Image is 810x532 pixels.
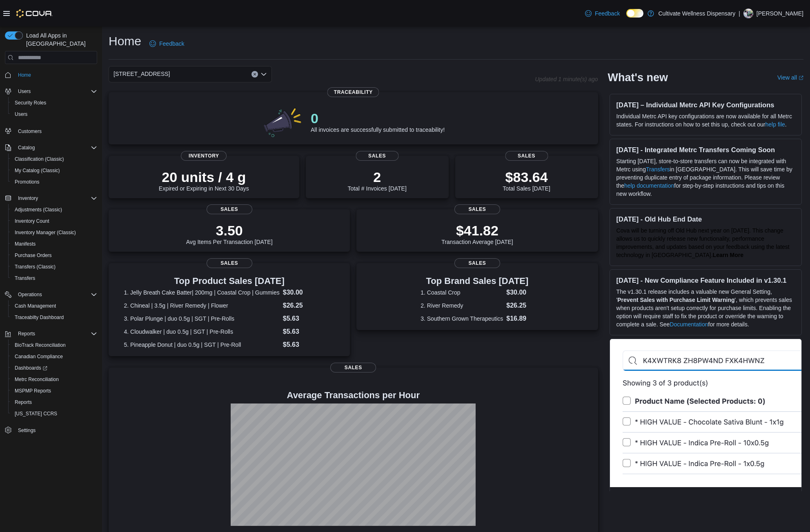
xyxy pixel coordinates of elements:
a: help file [765,121,785,128]
span: Sales [454,258,500,268]
a: Dashboards [11,363,51,373]
span: Transfers (Classic) [15,264,56,270]
span: Sales [356,151,398,161]
span: Classification (Classic) [11,154,97,164]
p: 2 [347,169,406,185]
span: Inventory Manager (Classic) [15,229,76,236]
span: BioTrack Reconciliation [11,340,97,350]
p: Updated 1 minute(s) ago [535,76,598,82]
button: My Catalog (Classic) [8,165,100,176]
button: Reports [8,397,100,408]
span: Sales [207,258,252,268]
span: BioTrack Reconciliation [15,342,66,348]
a: Users [11,109,31,119]
span: Purchase Orders [11,250,97,260]
p: | [739,9,740,18]
a: Promotions [11,177,43,187]
span: Reports [18,330,35,337]
input: Dark Mode [626,9,643,18]
dt: 4. Cloudwalker | duo 0.5g | SGT | Pre-Rolls [124,328,279,336]
span: [US_STATE] CCRS [15,410,57,417]
a: Transfers [646,166,670,173]
span: Reports [15,329,97,339]
button: Canadian Compliance [8,351,100,362]
a: Documentation [670,321,708,328]
dt: 1. Coastal Crop [421,288,503,297]
a: Adjustments (Classic) [11,205,65,215]
dd: $5.63 [283,314,335,324]
dt: 5. Pineapple Donut | duo 0.5g | SGT | Pre-Roll [124,341,279,349]
div: Grender Wilborn [743,9,753,18]
span: Feedback [159,40,184,48]
span: Metrc Reconciliation [11,375,97,384]
a: Settings [15,426,39,435]
span: Home [15,70,97,80]
span: Security Roles [15,100,46,106]
span: Manifests [11,239,97,249]
span: Inventory Count [11,216,97,226]
a: Learn More [713,252,743,258]
dd: $26.25 [506,301,534,310]
dt: 2. Chineal | 3.5g | River Remedy | Flower [124,301,279,310]
span: Sales [454,204,500,214]
button: Reports [15,329,38,339]
span: Transfers [11,273,97,283]
button: MSPMP Reports [8,385,100,397]
button: Customers [2,125,100,137]
span: Transfers (Classic) [11,262,97,272]
strong: Prevent Sales with Purchase Limit Warning [617,297,734,303]
p: $41.82 [441,222,513,239]
div: Expired or Expiring in Next 30 Days [159,169,249,192]
h1: Home [109,33,141,49]
button: Operations [15,290,45,299]
dt: 3. Southern Grown Therapeutics [421,315,503,323]
dd: $5.63 [283,327,335,337]
span: Metrc Reconciliation [15,376,59,383]
span: Adjustments (Classic) [11,205,97,215]
dt: 2. River Remedy [421,301,503,310]
span: Inventory [18,195,38,202]
button: Transfers (Classic) [8,261,100,273]
span: Traceability [327,87,379,97]
span: Dashboards [15,365,47,371]
button: Inventory Count [8,215,100,227]
a: Purchase Orders [11,250,55,260]
span: Cash Management [11,301,97,311]
a: Transfers [11,273,38,283]
h3: Top Product Sales [DATE] [124,276,334,286]
button: [US_STATE] CCRS [8,408,100,419]
span: Canadian Compliance [11,352,97,361]
a: help documentation [624,182,674,189]
p: Cultivate Wellness Dispensary [658,9,735,18]
button: Purchase Orders [8,250,100,261]
a: [US_STATE] CCRS [11,409,60,419]
a: Home [15,70,34,80]
a: Dashboards [8,362,100,374]
p: The v1.30.1 release includes a valuable new General Setting, ' ', which prevents sales when produ... [616,288,795,328]
a: Manifests [11,239,39,249]
a: Metrc Reconciliation [11,375,62,384]
button: Operations [2,289,100,300]
span: Washington CCRS [11,409,97,419]
div: Total # Invoices [DATE] [347,169,406,192]
span: Catalog [18,144,35,151]
span: MSPMP Reports [11,386,97,396]
button: Reports [2,328,100,339]
button: Promotions [8,176,100,188]
a: Canadian Compliance [11,352,66,361]
div: Avg Items Per Transaction [DATE] [186,222,273,245]
a: MSPMP Reports [11,386,54,396]
span: Dashboards [11,363,97,373]
button: Manifests [8,238,100,250]
span: Transfers [15,275,35,282]
a: Inventory Manager (Classic) [11,228,79,237]
button: Inventory [15,193,41,203]
h4: Average Transactions per Hour [115,390,592,400]
span: Traceabilty Dashboard [15,314,64,321]
button: Settings [2,424,100,436]
span: Cova will be turning off Old Hub next year on [DATE]. This change allows us to quickly release ne... [616,227,790,258]
div: All invoices are successfully submitted to traceability! [311,110,445,133]
span: Users [11,109,97,119]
